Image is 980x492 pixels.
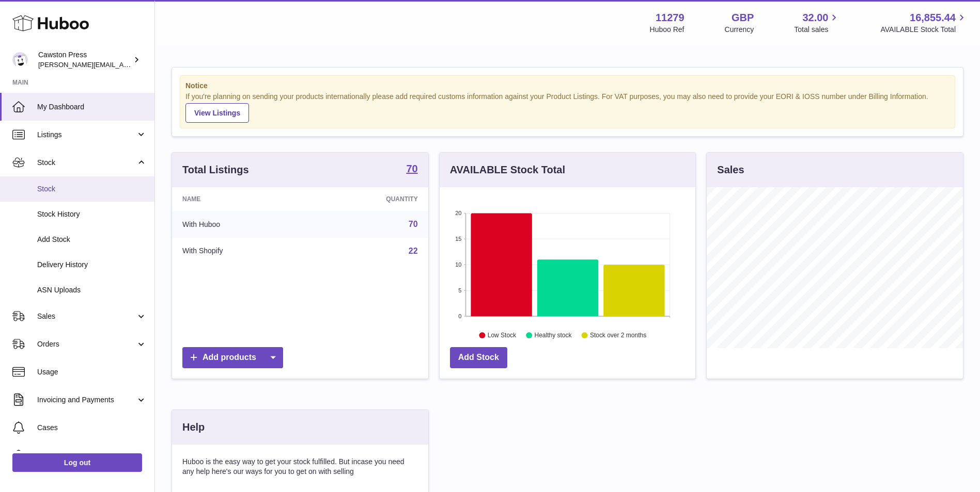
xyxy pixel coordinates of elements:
strong: Notice [185,81,950,91]
span: 32.00 [802,11,828,25]
span: Cases [37,423,147,433]
a: 70 [409,220,418,228]
span: Stock [37,158,136,168]
td: With Huboo [172,211,310,238]
span: Delivery History [37,260,147,270]
strong: 70 [406,163,417,174]
span: ASN Uploads [37,285,147,295]
a: Add Stock [450,347,507,368]
span: Total sales [794,25,840,35]
img: thomas.carson@cawstonpress.com [12,52,28,68]
span: Listings [37,130,136,140]
text: 10 [455,261,461,268]
a: 22 [409,247,418,255]
text: 0 [458,313,461,319]
span: Stock History [37,209,147,219]
h3: Total Listings [182,163,249,177]
div: Cawston Press [38,50,131,70]
td: With Shopify [172,238,310,265]
a: Log out [12,453,142,472]
span: Stock [37,184,147,194]
span: Sales [37,311,136,321]
span: Orders [37,339,136,349]
span: Invoicing and Payments [37,395,136,405]
text: 5 [458,287,461,293]
text: Low Stock [488,332,517,339]
div: If you're planning on sending your products internationally please add required customs informati... [185,92,950,123]
text: Stock over 2 months [590,332,646,339]
span: [PERSON_NAME][EMAIL_ADDRESS][PERSON_NAME][DOMAIN_NAME] [38,60,262,69]
span: My Dashboard [37,102,147,112]
h3: Sales [717,163,744,177]
th: Name [172,187,310,211]
span: AVAILABLE Stock Total [880,25,968,35]
a: 32.00 Total sales [794,11,840,35]
th: Quantity [310,187,428,211]
strong: GBP [732,11,754,25]
h3: Help [182,420,205,434]
span: 16,855.44 [910,11,956,25]
div: Huboo Ref [650,25,685,35]
p: Huboo is the easy way to get your stock fulfilled. But incase you need any help here's our ways f... [182,457,418,477]
div: Currency [725,25,754,35]
span: Add Stock [37,235,147,244]
strong: 11279 [656,11,685,25]
span: Usage [37,367,147,377]
a: Add products [182,347,283,368]
a: 70 [406,163,417,176]
text: 15 [455,236,461,242]
a: 16,855.44 AVAILABLE Stock Total [880,11,968,35]
text: Healthy stock [534,332,572,339]
h3: AVAILABLE Stock Total [450,163,565,177]
text: 20 [455,210,461,216]
a: View Listings [185,103,249,123]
